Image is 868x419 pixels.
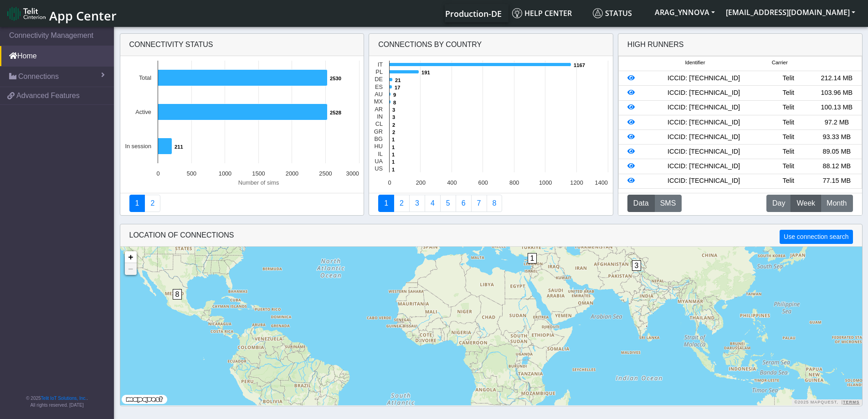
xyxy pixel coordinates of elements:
text: DE [375,76,383,83]
span: 8 [173,289,182,300]
div: ©2025 MapQuest, | [792,399,862,405]
a: 14 Days Trend [456,195,472,212]
span: 1 [528,253,537,264]
text: 3 [392,107,395,113]
a: Connections By Country [378,195,394,212]
button: Month [821,195,853,212]
text: 600 [478,179,488,186]
text: 1 [392,152,395,157]
text: 2 [392,122,395,128]
text: 400 [447,179,457,186]
div: ICCID: [TECHNICAL_ID] [643,118,764,128]
text: 191 [421,70,430,75]
text: 1500 [252,170,265,177]
text: In session [125,143,151,150]
a: Usage per Country [409,195,425,212]
text: 1400 [595,179,608,186]
text: 2000 [285,170,298,177]
text: CL [375,120,383,127]
text: 211 [175,144,183,150]
button: ARAG_YNNOVA [649,4,720,21]
text: US [375,165,383,172]
span: Production-DE [445,8,502,19]
text: 0 [388,179,391,186]
div: ICCID: [TECHNICAL_ID] [643,147,764,157]
text: 21 [395,78,401,83]
span: Month [827,198,847,209]
text: IL [378,150,383,157]
div: 97.2 MB [812,118,861,128]
text: AU [375,91,383,98]
img: status.svg [593,8,603,18]
a: Carrier [394,195,410,212]
text: 800 [509,179,519,186]
div: Connections By Country [369,34,613,56]
text: 17 [395,85,400,90]
div: Telit [764,132,812,142]
text: IT [378,61,383,68]
div: 88.12 MB [812,161,861,171]
div: 103.96 MB [812,88,861,98]
text: BG [375,135,383,142]
text: 9 [393,92,396,98]
a: App Center [7,4,115,23]
button: Data [627,195,655,212]
div: Telit [764,176,812,186]
a: Terms [843,400,860,404]
text: 500 [186,170,196,177]
text: Active [135,109,151,115]
text: 1 [392,145,395,150]
text: 0 [156,170,159,177]
span: Day [772,198,785,209]
text: Number of sims [238,179,279,186]
div: 93.33 MB [812,132,861,142]
a: Status [589,4,649,22]
text: 2530 [330,76,341,81]
div: ICCID: [TECHNICAL_ID] [643,176,764,186]
span: Connections [18,71,59,82]
text: HU [375,143,383,150]
text: UA [375,158,383,165]
text: MX [374,98,383,105]
text: 1200 [570,179,583,186]
button: Use connection search [780,230,853,244]
text: 1000 [539,179,552,186]
span: 3 [632,260,642,271]
a: Usage by Carrier [440,195,456,212]
a: Telit IoT Solutions, Inc. [41,396,87,401]
div: ICCID: [TECHNICAL_ID] [643,73,764,83]
text: 1167 [574,62,585,68]
a: Zoom in [125,251,137,263]
text: 1 [392,159,395,165]
div: ICCID: [TECHNICAL_ID] [643,88,764,98]
nav: Summary paging [378,195,604,212]
div: Telit [764,161,812,171]
div: LOCATION OF CONNECTIONS [120,224,862,247]
text: 2500 [319,170,332,177]
button: SMS [654,195,682,212]
img: logo-telit-cinterion-gw-new.png [7,6,46,21]
text: ES [375,83,383,90]
div: ICCID: [TECHNICAL_ID] [643,132,764,142]
text: 2528 [330,110,341,115]
span: App Center [49,7,117,24]
span: Identifier [685,59,705,67]
a: Not Connected for 30 days [487,195,503,212]
div: ICCID: [TECHNICAL_ID] [643,161,764,171]
text: 1000 [218,170,231,177]
div: Telit [764,147,812,157]
a: Your current platform instance [445,4,501,22]
text: Total [139,74,151,81]
a: Help center [508,4,589,22]
span: Carrier [772,59,788,67]
a: Zoom out [125,263,137,275]
text: AR [375,106,383,113]
text: PL [376,68,383,75]
a: Connections By Carrier [425,195,441,212]
img: knowledge.svg [512,8,522,18]
text: 3000 [346,170,359,177]
text: 2 [392,129,395,135]
span: Help center [512,8,572,18]
text: 200 [416,179,426,186]
a: Connectivity status [129,195,145,212]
